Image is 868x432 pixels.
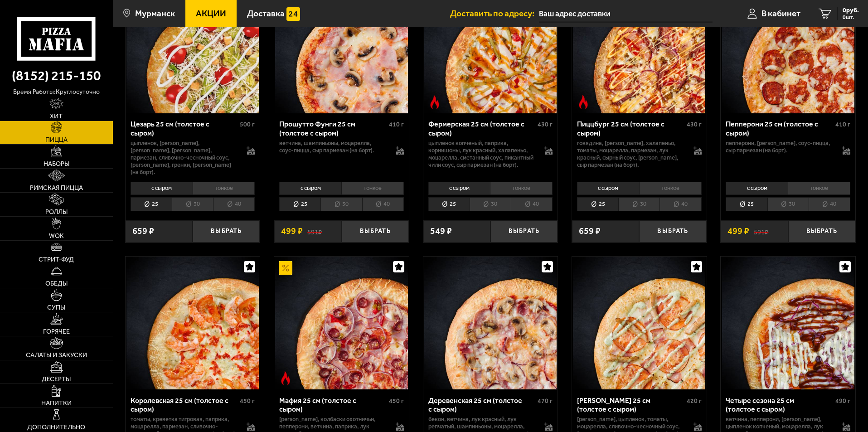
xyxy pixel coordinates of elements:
[577,140,684,169] p: говядина, [PERSON_NAME], халапеньо, томаты, моцарелла, пармезан, лук красный, сырный соус, [PERSO...
[511,197,553,211] li: 40
[726,197,767,211] li: 25
[727,227,749,236] span: 499 ₽
[577,197,618,211] li: 25
[423,257,558,389] a: Деревенская 25 см (толстое с сыром)
[132,227,154,236] span: 659 ₽
[41,400,72,407] span: Напитки
[726,182,788,194] li: с сыром
[281,227,303,236] span: 499 ₽
[341,182,404,194] li: тонкое
[274,257,409,389] a: АкционныйОстрое блюдоМафия 25 см (толстое с сыром)
[389,397,404,405] span: 450 г
[45,281,68,287] span: Обеды
[193,220,260,243] button: Выбрать
[389,121,404,128] span: 410 г
[247,9,285,18] span: Доставка
[788,182,850,194] li: тонкое
[726,396,833,413] div: Четыре сезона 25 см (толстое с сыром)
[726,120,833,137] div: Пепперони 25 см (толстое с сыром)
[279,261,292,275] img: Акционный
[126,257,259,389] img: Королевская 25 см (толстое с сыром)
[428,120,536,137] div: Фермерская 25 см (толстое с сыром)
[131,396,238,413] div: Королевская 25 см (толстое с сыром)
[126,257,260,389] a: Королевская 25 см (толстое с сыром)
[279,371,292,385] img: Острое блюдо
[279,182,341,194] li: с сыром
[428,396,536,413] div: Деревенская 25 см (толстое с сыром)
[307,227,322,236] s: 591 ₽
[362,197,404,211] li: 40
[618,197,659,211] li: 30
[577,95,590,109] img: Острое блюдо
[490,220,558,243] button: Выбрать
[42,376,71,383] span: Десерты
[726,140,833,154] p: пепперони, [PERSON_NAME], соус-пицца, сыр пармезан (на борт).
[538,121,553,128] span: 430 г
[659,197,701,211] li: 40
[47,305,65,311] span: Супы
[240,397,255,405] span: 450 г
[722,257,854,389] img: Четыре сезона 25 см (толстое с сыром)
[279,396,387,413] div: Мафия 25 см (толстое с сыром)
[26,352,87,359] span: Салаты и закуски
[27,424,85,431] span: Дополнительно
[721,257,855,389] a: Четыре сезона 25 см (толстое с сыром)
[754,227,768,236] s: 591 ₽
[131,140,238,176] p: цыпленок, [PERSON_NAME], [PERSON_NAME], [PERSON_NAME], пармезан, сливочно-чесночный соус, [PERSON...
[843,7,859,14] span: 0 руб.
[573,257,705,389] img: Чикен Ранч 25 см (толстое с сыром)
[320,197,362,211] li: 30
[342,220,409,243] button: Выбрать
[45,209,68,215] span: Роллы
[196,9,226,18] span: Акции
[687,121,702,128] span: 430 г
[490,182,553,194] li: тонкое
[172,197,213,211] li: 30
[577,120,684,137] div: Пиццбург 25 см (толстое с сыром)
[286,7,300,21] img: 15daf4d41897b9f0e9f617042186c801.svg
[193,182,255,194] li: тонкое
[572,257,707,389] a: Чикен Ранч 25 см (толстое с сыром)
[275,257,407,389] img: Мафия 25 см (толстое с сыром)
[428,95,441,109] img: Острое блюдо
[39,257,74,263] span: Стрит-фуд
[428,182,490,194] li: с сыром
[424,257,557,389] img: Деревенская 25 см (толстое с сыром)
[428,140,536,169] p: цыпленок копченый, паприка, корнишоны, лук красный, халапеньо, моцарелла, сметанный соус, пикантн...
[579,227,601,236] span: 659 ₽
[131,182,193,194] li: с сыром
[30,185,83,191] span: Римская пицца
[44,161,69,167] span: Наборы
[539,5,713,22] span: Россия, Мурманск, улица Зои Космодемьянской, 32, подъезд 1
[767,197,809,211] li: 30
[450,9,539,18] span: Доставить по адресу:
[50,113,63,120] span: Хит
[240,121,255,128] span: 500 г
[687,397,702,405] span: 420 г
[279,140,387,154] p: ветчина, шампиньоны, моцарелла, соус-пицца, сыр пармезан (на борт).
[279,120,387,137] div: Прошутто Фунги 25 см (толстое с сыром)
[788,220,855,243] button: Выбрать
[49,233,64,239] span: WOK
[470,197,511,211] li: 30
[135,9,175,18] span: Мурманск
[639,182,702,194] li: тонкое
[428,197,470,211] li: 25
[577,182,639,194] li: с сыром
[279,197,320,211] li: 25
[577,396,684,413] div: [PERSON_NAME] 25 см (толстое с сыром)
[213,197,255,211] li: 40
[45,137,68,143] span: Пицца
[43,329,70,335] span: Горячее
[843,15,859,20] span: 0 шт.
[809,197,850,211] li: 40
[639,220,706,243] button: Выбрать
[835,397,850,405] span: 490 г
[835,121,850,128] span: 410 г
[131,120,238,137] div: Цезарь 25 см (толстое с сыром)
[430,227,452,236] span: 549 ₽
[539,5,713,22] input: Ваш адрес доставки
[761,9,800,18] span: В кабинет
[538,397,553,405] span: 470 г
[131,197,172,211] li: 25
